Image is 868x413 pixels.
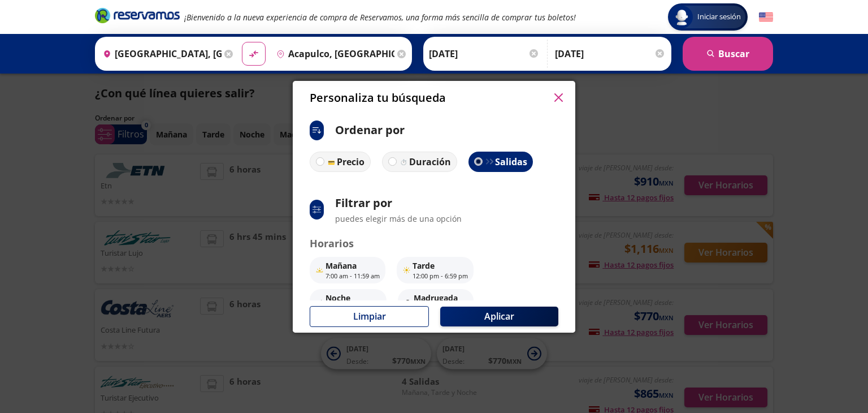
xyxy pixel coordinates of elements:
p: Mañana [325,260,380,272]
input: Opcional [555,40,666,68]
p: Duración [409,155,451,169]
i: Brand Logo [95,7,180,24]
input: Elegir Fecha [429,40,540,68]
p: Horarios [310,236,558,251]
button: Madrugada12:00 am - 6:59 am [398,289,474,316]
button: Tarde12:00 pm - 6:59 pm [397,257,474,284]
span: Iniciar sesión [693,11,745,23]
p: Salidas [495,155,527,169]
button: Buscar [683,37,773,71]
button: Noche7:00 pm - 11:59 pm [310,289,387,316]
p: Madrugada [414,292,468,304]
p: Filtrar por [335,195,462,212]
p: 7:00 am - 11:59 am [325,272,380,281]
p: puedes elegir más de una opción [335,213,462,225]
em: ¡Bienvenido a la nueva experiencia de compra de Reservamos, una forma más sencilla de comprar tus... [184,12,576,23]
p: 12:00 pm - 6:59 pm [413,272,468,281]
p: Tarde [413,260,468,272]
button: Mañana7:00 am - 11:59 am [310,257,385,284]
input: Buscar Origen [98,40,222,68]
p: Precio [337,155,364,169]
button: Aplicar [440,307,558,326]
p: Ordenar por [335,122,405,139]
p: Noche [325,292,381,304]
a: Brand Logo [95,7,180,27]
p: Personaliza tu búsqueda [310,89,446,106]
button: English [759,10,773,24]
button: Limpiar [310,306,429,327]
input: Buscar Destino [272,40,395,68]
